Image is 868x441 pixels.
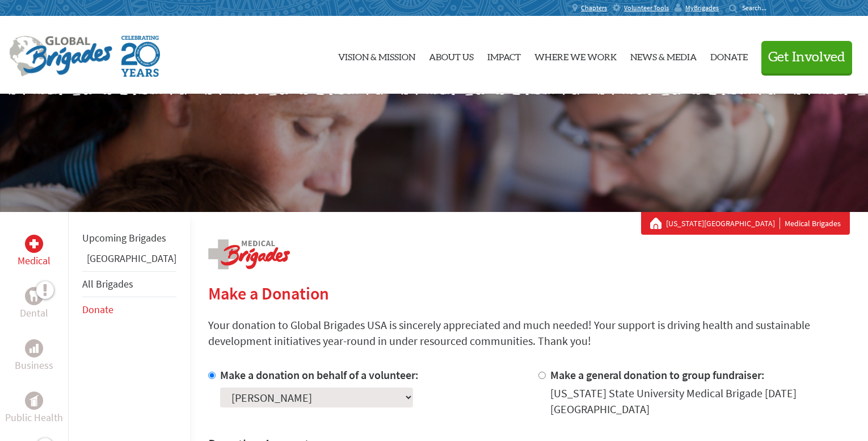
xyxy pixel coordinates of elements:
p: Business [15,357,53,373]
li: Upcoming Brigades [82,226,176,251]
a: Public HealthPublic Health [5,392,63,426]
img: logo-medical.png [208,239,290,269]
a: [GEOGRAPHIC_DATA] [87,252,176,265]
a: [US_STATE][GEOGRAPHIC_DATA] [666,218,780,229]
a: Upcoming Brigades [82,231,166,244]
a: MedicalMedical [18,235,50,269]
div: Dental [25,287,43,305]
span: Get Involved [768,51,845,64]
p: Dental [20,305,48,321]
img: Public Health [30,395,39,406]
p: Medical [18,253,50,269]
a: Where We Work [534,26,617,85]
label: Make a donation on behalf of a volunteer: [220,368,419,382]
li: All Brigades [82,271,176,297]
a: BusinessBusiness [15,339,53,373]
button: Get Involved [761,41,852,73]
a: About Us [429,26,474,85]
img: Medical [30,239,39,248]
span: Chapters [581,3,607,13]
a: News & Media [630,26,697,85]
span: MyBrigades [685,3,719,13]
div: Medical Brigades [650,218,841,229]
div: Medical [25,235,43,253]
span: Volunteer Tools [624,3,669,13]
img: Business [30,344,39,353]
label: Make a general donation to group fundraiser: [550,368,765,382]
li: Donate [82,297,176,322]
li: Guatemala [82,251,176,271]
img: Global Brigades Logo [9,36,112,77]
p: Your donation to Global Brigades USA is sincerely appreciated and much needed! Your support is dr... [208,317,850,349]
img: Dental [30,290,39,301]
p: Public Health [5,410,63,426]
img: Global Brigades Celebrating 20 Years [121,36,160,77]
h2: Make a Donation [208,283,850,303]
input: Search... [742,3,774,12]
a: DentalDental [20,287,48,321]
a: Vision & Mission [338,26,415,85]
a: All Brigades [82,277,133,290]
div: Public Health [25,392,43,410]
div: [US_STATE] State University Medical Brigade [DATE] [GEOGRAPHIC_DATA] [550,385,850,417]
div: Business [25,339,43,357]
a: Impact [487,26,521,85]
a: Donate [82,303,113,316]
a: Donate [710,26,748,85]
